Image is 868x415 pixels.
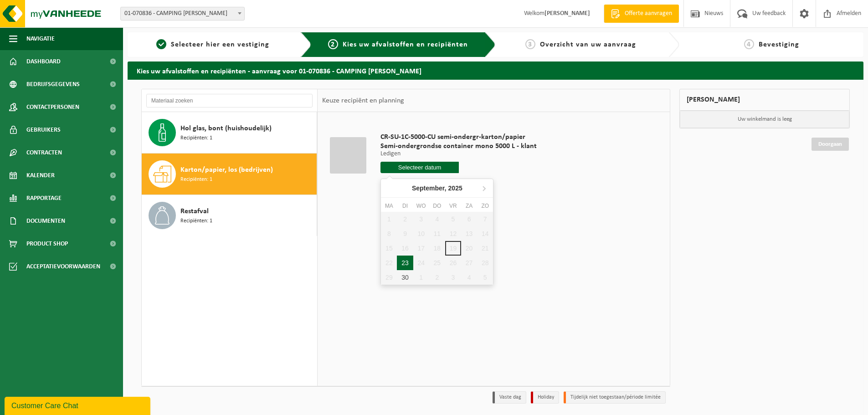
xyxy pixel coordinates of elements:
[26,210,65,232] span: Documenten
[622,9,674,18] span: Offerte aanvragen
[380,151,537,157] p: Ledigen
[812,138,849,151] a: Doorgaan
[381,201,397,210] div: ma
[604,5,679,23] a: Offerte aanvragen
[26,96,79,118] span: Contactpersonen
[121,7,244,20] span: 01-070836 - CAMPING ASTRID - BREDENE
[5,395,152,415] iframe: chat widget
[142,112,317,154] button: Hol glas, bont (huishoudelijk) Recipiënten: 1
[343,41,468,48] span: Kies uw afvalstoffen en recipiënten
[744,39,754,49] span: 4
[380,133,537,142] span: CR-SU-1C-5000-CU semi-ondergr-karton/papier
[540,41,636,48] span: Overzicht van uw aanvraag
[156,39,166,49] span: 1
[26,232,68,255] span: Product Shop
[413,201,429,210] div: wo
[26,164,55,187] span: Kalender
[380,142,537,151] span: Semi-ondergrondse container mono 5000 L - klant
[180,123,272,134] span: Hol glas, bont (huishoudelijk)
[525,39,535,49] span: 3
[397,201,413,210] div: di
[564,391,666,404] li: Tijdelijk niet toegestaan/période limitée
[397,270,413,285] div: 30
[397,256,413,270] div: 23
[180,175,212,184] span: Recipiënten: 1
[445,201,461,210] div: vr
[680,111,849,128] p: Uw winkelmand is leeg
[180,164,273,175] span: Karton/papier, los (bedrijven)
[146,94,313,108] input: Materiaal zoeken
[679,89,850,111] div: [PERSON_NAME]
[180,206,209,217] span: Restafval
[544,10,590,17] strong: [PERSON_NAME]
[142,195,317,236] button: Restafval Recipiënten: 1
[180,134,212,143] span: Recipiënten: 1
[142,154,317,195] button: Karton/papier, los (bedrijven) Recipiënten: 1
[493,391,526,404] li: Vaste dag
[180,217,212,225] span: Recipiënten: 1
[26,73,80,96] span: Bedrijfsgegevens
[759,41,799,48] span: Bevestiging
[26,50,61,73] span: Dashboard
[429,201,445,210] div: do
[26,118,61,141] span: Gebruikers
[477,201,493,210] div: zo
[531,391,559,404] li: Holiday
[26,255,100,278] span: Acceptatievoorwaarden
[26,27,55,50] span: Navigatie
[380,162,459,173] input: Selecteer datum
[461,201,477,210] div: za
[171,41,269,48] span: Selecteer hier een vestiging
[132,39,293,50] a: 1Selecteer hier een vestiging
[408,181,466,195] div: September,
[448,185,462,191] i: 2025
[26,187,62,210] span: Rapportage
[128,61,863,79] h2: Kies uw afvalstoffen en recipiënten - aanvraag voor 01-070836 - CAMPING [PERSON_NAME]
[328,39,338,49] span: 2
[120,7,245,20] span: 01-070836 - CAMPING ASTRID - BREDENE
[318,89,409,112] div: Keuze recipiënt en planning
[26,141,62,164] span: Contracten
